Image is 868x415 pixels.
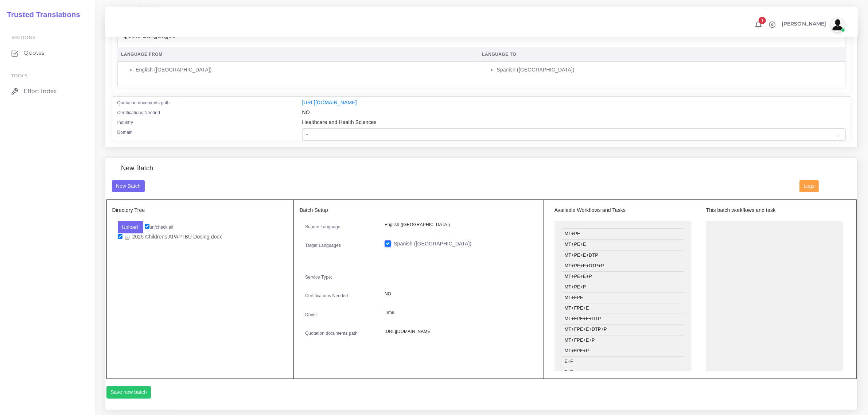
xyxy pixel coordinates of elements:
th: Language From [117,47,478,62]
a: New Batch [112,183,145,189]
p: Time [385,309,533,317]
img: avatar [830,18,845,32]
h5: Batch Setup [300,207,538,213]
li: MT+FPE [562,292,684,303]
button: New Batch [112,180,145,193]
span: Logs [804,183,815,189]
h4: New Batch [121,164,153,172]
li: MT+PE+E+P [562,271,684,282]
label: un/check all [145,224,173,230]
a: Trusted Translations [2,9,80,21]
a: Quotes [5,45,89,61]
label: Domain [117,129,133,136]
span: 1 [759,17,766,24]
h5: Available Workflows and Tasks [554,207,692,213]
span: Tools [11,73,28,78]
button: Upload [118,221,144,233]
div: Healthcare and Health Sciences [297,119,851,128]
li: MT+FPE+E [562,303,684,314]
li: MT+PE+P [562,282,684,293]
span: Sections [11,35,35,40]
label: Target Languages [305,242,341,249]
li: MT+PE [562,228,684,240]
label: Driver [305,311,317,318]
li: MT+FPE+P [562,346,684,357]
li: MT+FPE+E+DTP [562,314,684,325]
span: [PERSON_NAME] [782,21,826,26]
p: [URL][DOMAIN_NAME] [385,328,533,336]
p: English ([GEOGRAPHIC_DATA]) [385,221,533,229]
button: Logs [799,180,819,193]
button: Save new batch [106,386,151,399]
h2: Trusted Translations [2,10,80,19]
a: 1 [752,21,765,29]
a: [PERSON_NAME]avatar [778,18,848,32]
li: MT+PE+E+DTP [562,250,684,261]
li: MT+FPE+E+P [562,335,684,346]
label: Certifications Needed [117,109,160,116]
li: MT+PE+E [562,239,684,250]
span: Quotes [24,49,44,57]
span: Effort Index [24,87,57,95]
p: NO [385,290,533,298]
input: un/check all [145,224,149,229]
li: MT+PE+E+DTP+P [562,261,684,272]
a: 2025 Childrens APAP IBU Dosing.docx [122,233,225,240]
label: Certifications Needed [305,292,348,299]
th: Language To [478,47,846,62]
li: E+P [562,356,684,367]
li: Spanish ([GEOGRAPHIC_DATA]) [497,66,842,74]
h5: This batch workflows and task [706,207,843,213]
a: [URL][DOMAIN_NAME] [302,100,357,105]
h5: Directory Tree [112,207,288,213]
label: Industry [117,119,133,126]
li: T+E [562,367,684,378]
label: Quotation documents path [117,100,170,106]
label: Quotation documents path [305,330,358,337]
li: MT+FPE+E+DTP+P [562,324,684,335]
label: Service Type: [305,274,332,280]
div: NO [297,109,851,119]
li: English ([GEOGRAPHIC_DATA]) [136,66,474,74]
label: Spanish ([GEOGRAPHIC_DATA]) [394,240,471,248]
a: Effort Index [5,84,89,99]
label: Source Language [305,224,340,230]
